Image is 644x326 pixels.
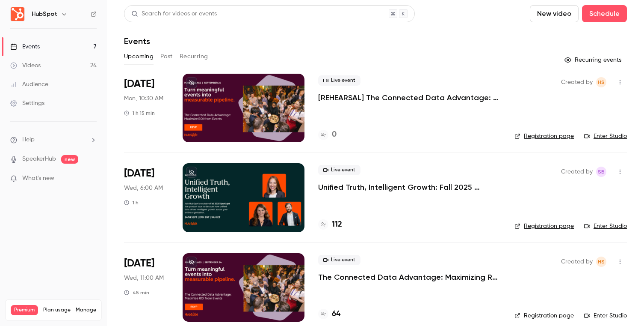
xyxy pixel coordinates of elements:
button: New video [530,5,579,22]
li: help-dropdown-opener [10,135,97,144]
div: Sep 15 Mon, 11:30 AM (America/Denver) [124,74,169,142]
span: Live event [318,255,360,265]
a: [REHEARSAL] The Connected Data Advantage: Maximizing ROI from In-Person Events [318,93,501,103]
h4: 112 [332,219,342,230]
span: new [61,155,78,164]
a: Registration page [514,132,574,141]
div: Videos [10,61,41,70]
button: Recurring [180,50,208,63]
h6: HubSpot [32,10,57,18]
div: 1 h 15 min [124,110,155,117]
a: 0 [318,129,337,141]
div: Search for videos or events [131,9,217,18]
a: Registration page [514,311,574,320]
a: 64 [318,308,340,320]
span: Heather Smyth [596,257,606,267]
span: Wed, 11:00 AM [124,274,164,282]
button: Past [160,50,173,63]
span: Created by [561,167,593,177]
span: [DATE] [124,167,154,180]
span: [DATE] [124,257,154,270]
span: Plan usage [43,307,71,314]
div: Audience [10,80,48,89]
span: Created by [561,77,593,87]
span: Help [22,135,35,144]
span: [DATE] [124,77,154,91]
span: Mon, 10:30 AM [124,94,163,103]
span: Wed, 6:00 AM [124,184,163,192]
span: Heather Smyth [596,77,606,87]
a: Enter Studio [584,222,627,230]
span: SB [598,167,605,177]
span: Created by [561,257,593,267]
h4: 64 [332,308,340,320]
div: 1 h [124,199,139,206]
span: Live event [318,75,360,86]
span: Sharan Bansal [596,167,606,177]
span: HS [598,77,605,87]
a: SpeakerHub [22,155,56,164]
img: HubSpot [11,7,24,21]
div: Sep 24 Wed, 12:00 PM (America/Denver) [124,253,169,322]
a: Enter Studio [584,132,627,141]
a: Registration page [514,222,574,230]
div: Events [10,42,40,51]
a: Enter Studio [584,311,627,320]
button: Schedule [582,5,627,22]
span: HS [598,257,605,267]
a: Manage [76,307,96,314]
div: Sep 24 Wed, 2:00 PM (Europe/London) [124,163,169,232]
h1: Events [124,36,150,46]
span: Premium [11,305,38,315]
a: Unified Truth, Intelligent Growth: Fall 2025 Spotlight Product Reveal [318,182,501,192]
a: 112 [318,219,342,230]
button: Upcoming [124,50,154,63]
div: 45 min [124,289,149,296]
div: Settings [10,99,44,108]
span: Live event [318,165,360,175]
a: The Connected Data Advantage: Maximizing ROI from In-Person Events [318,272,501,282]
span: What's new [22,174,54,183]
h4: 0 [332,129,337,141]
button: Recurring events [561,53,627,67]
iframe: Noticeable Trigger [86,175,97,182]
